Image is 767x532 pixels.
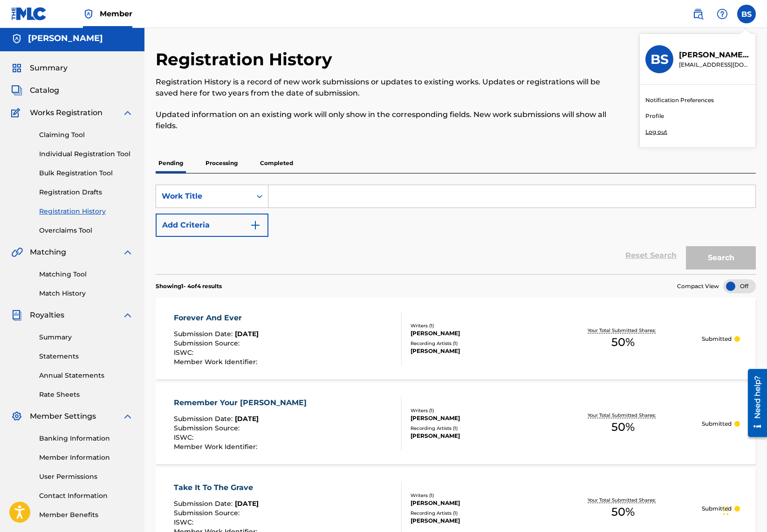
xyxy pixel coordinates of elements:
[411,517,544,525] div: [PERSON_NAME]
[39,168,133,178] a: Bulk Registration Tool
[39,371,133,380] a: Annual Statements
[611,419,635,435] span: 50 %
[235,415,259,423] span: [DATE]
[156,185,756,274] form: Search Form
[122,107,133,118] img: expand
[11,33,22,44] img: Accounts
[411,340,544,347] div: Recording Artists ( 1 )
[645,96,714,104] a: Notification Preferences
[39,332,133,342] a: Summary
[11,310,22,321] img: Royalties
[411,322,544,329] div: Writers ( 1 )
[235,330,259,338] span: [DATE]
[679,49,750,61] p: Barry Seals
[174,499,235,508] span: Submission Date :
[100,8,132,19] span: Member
[39,149,133,159] a: Individual Registration Tool
[174,509,242,517] span: Submission Source :
[411,425,544,432] div: Recording Artists ( 1 )
[174,397,311,408] div: Remember Your [PERSON_NAME]
[39,352,133,361] a: Statements
[174,424,242,432] span: Submission Source :
[692,8,704,20] img: search
[11,411,22,422] img: Member Settings
[174,330,235,338] span: Submission Date :
[11,247,23,258] img: Matching
[611,334,635,351] span: 50 %
[174,312,260,324] div: Forever And Ever
[39,269,133,279] a: Matching Tool
[30,62,68,74] span: Summary
[411,329,544,338] div: [PERSON_NAME]
[411,414,544,422] div: [PERSON_NAME]
[30,310,64,321] span: Royalties
[39,207,133,216] a: Registration History
[411,347,544,355] div: [PERSON_NAME]
[39,453,133,463] a: Member Information
[156,214,268,237] button: Add Criteria
[156,153,186,173] p: Pending
[235,499,259,508] span: [DATE]
[30,85,59,96] span: Catalog
[588,327,658,334] p: Your Total Submitted Shares:
[677,282,719,290] span: Compact View
[702,504,732,513] p: Submitted
[162,191,246,202] div: Work Title
[39,226,133,235] a: Overclaims Tool
[611,504,635,520] span: 50 %
[156,76,618,99] p: Registration History is a record of new work submissions or updates to existing works. Updates or...
[39,491,133,501] a: Contact Information
[39,434,133,443] a: Banking Information
[30,107,103,118] span: Works Registration
[156,49,337,70] h2: Registration History
[174,482,260,493] div: Take It To The Grave
[39,289,133,298] a: Match History
[411,492,544,499] div: Writers ( 1 )
[156,298,756,380] a: Forever And EverSubmission Date:[DATE]Submission Source:ISWC:Member Work Identifier:Writers (1)[P...
[30,247,66,258] span: Matching
[679,61,750,69] p: sealsbarrysr@yahoo.com
[741,365,767,440] iframe: Resource Center
[11,85,22,96] img: Catalog
[411,407,544,414] div: Writers ( 1 )
[737,5,756,23] div: User Menu
[720,487,767,532] iframe: Chat Widget
[702,335,732,343] p: Submitted
[30,411,96,422] span: Member Settings
[174,415,235,423] span: Submission Date :
[174,518,196,526] span: ISWC :
[717,8,728,20] img: help
[11,62,22,74] img: Summary
[203,153,240,173] p: Processing
[156,109,618,131] p: Updated information on an existing work will only show in the corresponding fields. New work subm...
[645,112,664,120] a: Profile
[588,412,658,419] p: Your Total Submitted Shares:
[174,348,196,357] span: ISWC :
[689,5,707,23] a: Public Search
[11,7,47,21] img: MLC Logo
[702,420,732,428] p: Submitted
[83,8,94,20] img: Top Rightsholder
[713,5,732,23] div: Help
[651,51,669,68] h3: BS
[645,128,667,136] p: Log out
[122,411,133,422] img: expand
[174,339,242,347] span: Submission Source :
[39,472,133,482] a: User Permissions
[11,85,59,96] a: CatalogCatalog
[39,510,133,520] a: Member Benefits
[257,153,296,173] p: Completed
[156,282,222,290] p: Showing 1 - 4 of 4 results
[11,62,68,74] a: SummarySummary
[122,247,133,258] img: expand
[723,497,729,525] div: Drag
[174,442,260,451] span: Member Work Identifier :
[411,432,544,440] div: [PERSON_NAME]
[122,310,133,321] img: expand
[156,383,756,464] a: Remember Your [PERSON_NAME]Submission Date:[DATE]Submission Source:ISWC:Member Work Identifier:Wr...
[250,220,261,231] img: 9d2ae6d4665cec9f34b9.svg
[588,497,658,504] p: Your Total Submitted Shares:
